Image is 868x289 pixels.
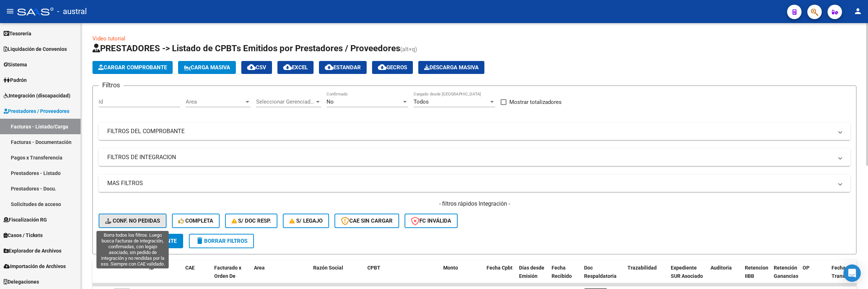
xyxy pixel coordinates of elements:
button: Borrar Filtros [189,234,254,248]
mat-expansion-panel-header: FILTROS DEL COMPROBANTE [99,123,850,140]
mat-expansion-panel-header: MAS FILTROS [99,175,850,192]
span: Completa [178,218,213,224]
button: S/ Doc Resp. [225,214,278,228]
span: - austral [57,4,87,19]
span: Estandar [325,64,361,71]
span: Todos [414,98,429,105]
span: Importación de Archivos [4,262,66,270]
span: OP [803,265,809,271]
span: Liquidación de Convenios [4,45,67,53]
span: Area [254,265,265,271]
span: Doc Respaldatoria [584,265,617,279]
h3: Filtros [99,80,124,90]
span: Conf. no pedidas [105,218,160,224]
button: CAE SIN CARGAR [334,214,399,228]
span: Delegaciones [4,278,39,286]
span: Gecros [378,64,407,71]
span: FC Inválida [411,218,451,224]
span: Fecha Recibido [552,265,572,279]
span: CAE SIN CARGAR [341,218,393,224]
button: Conf. no pedidas [99,214,167,228]
mat-icon: cloud_download [325,63,333,71]
span: Borrar Filtros [195,238,247,244]
mat-icon: person [854,7,862,16]
span: Fiscalización RG [4,216,47,224]
mat-icon: search [105,236,114,245]
span: Fecha Cpbt [487,265,513,271]
span: ID [149,265,154,271]
span: Facturado x Orden De [214,265,241,279]
button: Cargar Comprobante [92,61,173,74]
h4: - filtros rápidos Integración - [99,200,850,208]
span: Casos / Tickets [4,231,43,239]
mat-icon: cloud_download [378,63,387,71]
span: S/ legajo [289,218,323,224]
span: CSV [247,64,266,71]
span: Integración (discapacidad) [4,92,70,100]
mat-icon: menu [6,7,14,16]
button: CSV [241,61,272,74]
span: Padrón [4,76,27,84]
button: FC Inválida [405,214,458,228]
span: Fecha Transferido [832,265,859,279]
span: Trazabilidad [627,265,657,271]
span: S/ Doc Resp. [232,218,271,224]
button: Carga Masiva [178,61,236,74]
button: S/ legajo [283,214,329,228]
a: Video tutorial [92,35,125,42]
span: Tesorería [4,30,31,38]
button: Completa [172,214,220,228]
button: Descarga Masiva [418,61,484,74]
mat-icon: delete [195,236,204,245]
app-download-masive: Descarga masiva de comprobantes (adjuntos) [418,61,484,74]
span: Cargar Comprobante [98,64,167,71]
span: Expediente SUR Asociado [671,265,703,279]
span: Días desde Emisión [519,265,544,279]
span: Mostrar totalizadores [509,98,562,106]
span: CAE [185,265,195,271]
mat-icon: cloud_download [247,63,256,71]
span: Razón Social [313,265,343,271]
span: Carga Masiva [184,64,230,71]
span: Prestadores / Proveedores [4,107,69,115]
span: Descarga Masiva [424,64,479,71]
button: Buscar Comprobante [99,234,183,248]
button: Estandar [319,61,367,74]
span: Buscar Comprobante [105,238,177,244]
span: No [327,98,334,105]
mat-panel-title: MAS FILTROS [107,179,833,187]
mat-icon: cloud_download [283,63,292,71]
span: Auditoria [711,265,732,271]
span: PRESTADORES -> Listado de CPBTs Emitidos por Prestadores / Proveedores [92,43,400,53]
span: Retencion IIBB [745,265,768,279]
span: (alt+q) [400,46,417,53]
div: Open Intercom Messenger [843,264,861,282]
mat-panel-title: FILTROS DEL COMPROBANTE [107,127,833,135]
span: EXCEL [283,64,308,71]
span: Area [186,98,244,105]
span: Retención Ganancias [774,265,798,279]
span: Monto [443,265,458,271]
button: EXCEL [277,61,314,74]
span: Explorador de Archivos [4,247,61,255]
span: CPBT [367,265,380,271]
mat-panel-title: FILTROS DE INTEGRACION [107,153,833,161]
mat-expansion-panel-header: FILTROS DE INTEGRACION [99,149,850,166]
span: Seleccionar Gerenciador [256,98,315,105]
button: Gecros [372,61,413,74]
span: Sistema [4,61,27,69]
